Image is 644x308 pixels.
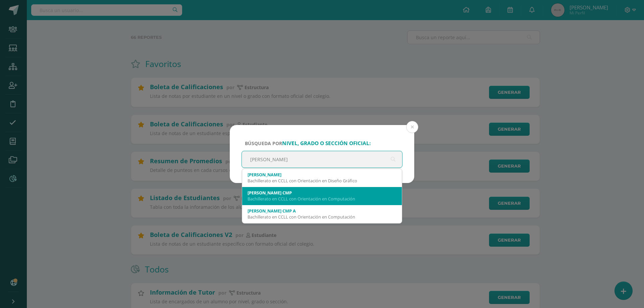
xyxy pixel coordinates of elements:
button: Close (Esc) [406,121,418,133]
div: Bachillerato en CCLL con Orientación en Computación [248,214,396,220]
div: [PERSON_NAME] [248,172,396,178]
div: Bachillerato en CCLL con Orientación en Computación [248,196,396,202]
span: Búsqueda por [245,140,371,146]
input: ej. Primero primaria, etc. [242,151,402,168]
strong: nivel, grado o sección oficial: [282,140,371,147]
div: [PERSON_NAME] CMP A [248,208,396,214]
div: [PERSON_NAME] CMP [248,190,396,196]
div: Bachillerato en CCLL con Orientación en Diseño Gráfico [248,178,396,184]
